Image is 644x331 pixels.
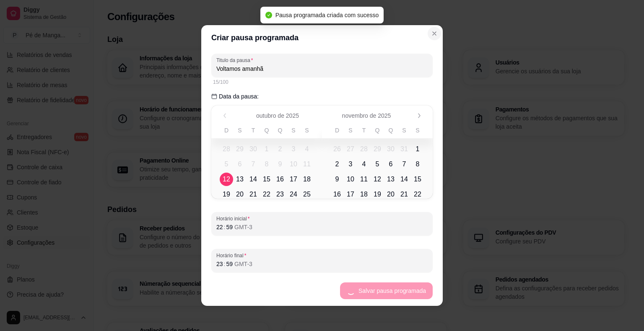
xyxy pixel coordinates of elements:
span: quinta-feira, 20 de novembro de 2025 [384,188,397,201]
span: sexta-feira, 7 de novembro de 2025 [397,158,411,171]
table: outubro de 2025 [211,126,322,232]
span: domingo, 19 de outubro de 2025 [220,188,233,201]
span: sexta-feira, 24 de outubro de 2025 [287,188,300,201]
span: terça-feira, 28 de outubro de 2025 [357,142,371,156]
span: segunda-feira, 20 de outubro de 2025 [233,188,247,201]
span: 26 [333,144,341,154]
span: 13 [387,174,395,184]
span: quarta-feira, 1 de outubro de 2025 [260,142,273,156]
span: 13 [236,174,244,184]
div: time zone, [234,260,253,268]
button: Próximo [413,109,426,122]
span: sábado, 22 de novembro de 2025 [411,188,424,201]
span: quarta-feira, 12 de novembro de 2025 [371,173,384,186]
span: 7 [252,159,255,169]
span: 12 [374,174,381,184]
span: Q [375,126,380,134]
span: 28 [223,144,230,154]
span: S [238,126,241,134]
span: segunda-feira, 6 de outubro de 2025 [233,158,247,171]
label: Titulo da pausa [216,57,256,64]
span: terça-feira, 4 de novembro de 2025 [357,158,371,171]
span: 11 [360,174,368,184]
span: D [335,126,339,134]
span: S [305,126,309,134]
span: 17 [347,189,354,199]
span: Pausa programada criada com sucesso [275,12,379,18]
span: 10 [290,159,297,169]
span: 29 [236,144,244,154]
span: sábado, 15 de novembro de 2025 [411,173,424,186]
span: 3 [349,159,353,169]
span: 24 [290,189,297,199]
span: 15 [263,174,270,184]
span: S [291,126,295,134]
span: quarta-feira, 19 de novembro de 2025 [371,188,384,201]
button: Close [428,27,441,40]
span: domingo, 5 de outubro de 2025 [220,158,233,171]
table: novembro de 2025 [322,126,433,232]
span: 18 [303,174,311,184]
span: Q [265,126,269,134]
span: D [224,126,229,134]
span: 8 [265,159,269,169]
span: 6 [389,159,393,169]
div: 15/100 [213,79,431,85]
span: quarta-feira, 5 de novembro de 2025 [371,158,384,171]
span: 9 [335,174,339,184]
div: : [223,223,226,231]
span: 14 [249,174,257,184]
span: sexta-feira, 17 de outubro de 2025 [287,173,300,186]
span: 14 [400,174,408,184]
span: 3 [292,144,296,154]
span: 8 [416,159,420,169]
span: sábado, 8 de novembro de 2025 [411,158,424,171]
span: 16 [276,174,284,184]
span: 12 [223,174,230,184]
span: sexta-feira, 14 de novembro de 2025 [397,173,411,186]
span: sábado, 11 de outubro de 2025 [300,158,314,171]
span: 7 [402,159,406,169]
span: 17 [290,174,297,184]
span: quinta-feira, 9 de outubro de 2025 [273,158,287,171]
span: domingo, 9 de novembro de 2025 [330,173,344,186]
span: quarta-feira, 15 de outubro de 2025 [260,173,273,186]
span: 6 [238,159,242,169]
span: 11 [303,159,311,169]
span: 10 [347,174,354,184]
div: hour, [216,260,224,268]
span: segunda-feira, 29 de setembro de 2025 [233,142,247,156]
span: quarta-feira, 8 de outubro de 2025 [260,158,273,171]
span: 29 [374,144,381,154]
div: time zone, [234,223,253,231]
span: sexta-feira, 31 de outubro de 2025 [397,142,411,156]
span: sexta-feira, 10 de outubro de 2025 [287,158,300,171]
div: outubro a novembro de 2025 [211,106,433,199]
span: quinta-feira, 23 de outubro de 2025 [273,188,287,201]
span: domingo, 28 de setembro de 2025 [220,142,233,156]
span: segunda-feira, 3 de novembro de 2025 [344,158,357,171]
span: 9 [278,159,282,169]
span: domingo, 2 de novembro de 2025 [330,158,344,171]
span: 21 [400,189,408,199]
span: sexta-feira, 21 de novembro de 2025 [397,188,411,201]
span: 20 [387,189,395,199]
span: 30 [249,144,257,154]
div: hour, [216,223,224,231]
span: 1 [265,144,269,154]
span: quarta-feira, 22 de outubro de 2025 [260,188,273,201]
span: 25 [303,189,311,199]
span: 5 [376,159,379,169]
span: novembro de 2025 [342,111,391,120]
span: 2 [278,144,282,154]
span: 4 [305,144,309,154]
span: 15 [414,174,421,184]
span: 22 [414,189,421,199]
span: 31 [400,144,408,154]
span: 4 [362,159,366,169]
span: terça-feira, 21 de outubro de 2025 [247,188,260,201]
span: 2 [335,159,339,169]
span: S [415,126,419,134]
span: 28 [360,144,368,154]
span: Hoje, Data selecionada: domingo, 12 de outubro de 2025, domingo, 12 de outubro de 2025 selecionad... [220,173,233,186]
